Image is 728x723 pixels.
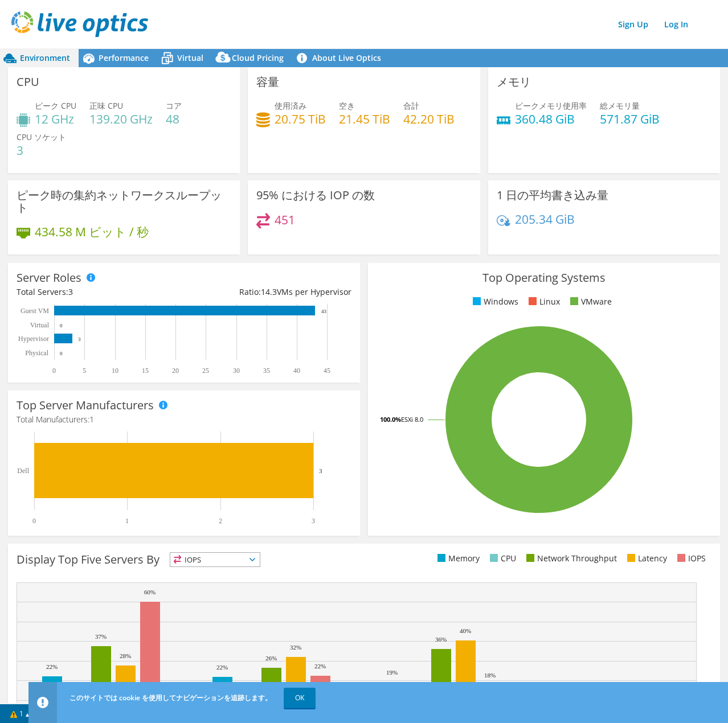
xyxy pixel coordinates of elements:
[11,11,148,37] img: live_optics_svg.svg
[515,113,587,125] h4: 360.48 GiB
[515,100,587,111] span: ピークメモリ使用率
[624,552,667,565] li: Latency
[177,52,203,63] span: Virtual
[17,413,351,426] h4: Total Manufacturers:
[21,307,49,315] text: Guest VM
[60,323,63,328] text: 0
[89,100,123,111] span: 正味 CPU
[256,76,279,88] h3: 容量
[17,467,29,475] text: Dell
[487,552,516,565] li: CPU
[515,213,575,225] h4: 205.34 GiB
[293,367,300,375] text: 40
[386,669,398,676] text: 19%
[567,295,612,308] li: VMware
[32,517,36,525] text: 0
[275,113,326,125] h4: 20.75 TiB
[321,309,327,314] text: 43
[324,367,330,375] text: 45
[17,286,184,298] div: Total Servers:
[233,367,240,375] text: 30
[69,693,272,703] span: このサイトでは cookie を使用してナビゲーションを追跡します。
[2,706,38,721] a: 1
[314,663,326,669] text: 22%
[380,415,401,424] tspan: 100.0%
[170,553,260,566] span: IOPS
[17,399,154,412] h3: Top Server Manufacturers
[112,367,118,375] text: 10
[435,552,480,565] li: Memory
[263,367,270,375] text: 35
[470,295,518,308] li: Windows
[184,286,351,298] div: Ratio: VMs per Hypervisor
[17,189,231,214] h3: ピーク時の集約ネットワークスループット
[172,367,179,375] text: 20
[600,113,660,125] h4: 571.87 GiB
[232,52,284,63] span: Cloud Pricing
[52,367,56,375] text: 0
[265,655,277,662] text: 26%
[17,272,81,284] h3: Server Roles
[216,664,228,671] text: 22%
[339,113,390,125] h4: 21.45 TiB
[144,589,156,595] text: 60%
[275,213,295,226] h4: 451
[166,113,182,125] h4: 48
[202,367,209,375] text: 25
[403,100,419,111] span: 合計
[17,76,39,88] h3: CPU
[125,517,129,525] text: 1
[83,367,86,375] text: 5
[17,132,66,142] span: CPU ソケット
[401,415,423,424] tspan: ESXi 8.0
[497,76,531,88] h3: メモリ
[78,336,81,342] text: 3
[403,113,455,125] h4: 42.20 TiB
[142,367,149,375] text: 15
[166,100,182,111] span: コア
[284,688,316,708] a: OK
[60,351,63,356] text: 0
[20,52,70,63] span: Environment
[99,52,149,63] span: Performance
[120,652,131,659] text: 28%
[612,16,654,32] a: Sign Up
[339,100,355,111] span: 空き
[30,321,50,329] text: Virtual
[484,672,496,679] text: 18%
[523,552,617,565] li: Network Throughput
[435,636,447,643] text: 36%
[526,295,560,308] li: Linux
[256,189,375,202] h3: 95% における IOP の数
[46,663,58,670] text: 22%
[261,286,277,297] span: 14.3
[89,113,153,125] h4: 139.20 GHz
[292,49,390,67] a: About Live Optics
[35,113,76,125] h4: 12 GHz
[35,100,76,111] span: ピーク CPU
[35,225,149,238] h4: 434.58 M ビット / 秒
[68,286,73,297] span: 3
[460,627,471,634] text: 40%
[319,467,322,474] text: 3
[674,552,706,565] li: IOPS
[95,633,107,640] text: 37%
[219,517,222,525] text: 2
[377,272,711,284] h3: Top Operating Systems
[312,517,315,525] text: 3
[290,644,301,651] text: 32%
[600,100,640,111] span: 総メモリ量
[89,414,94,425] span: 1
[659,16,694,32] a: Log In
[18,335,49,343] text: Hypervisor
[497,189,608,202] h3: 1 日の平均書き込み量
[275,100,306,111] span: 使用済み
[25,349,48,357] text: Physical
[17,144,66,157] h4: 3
